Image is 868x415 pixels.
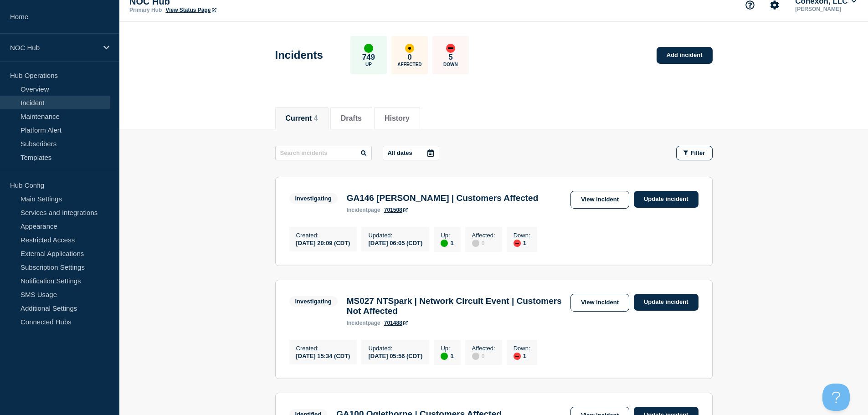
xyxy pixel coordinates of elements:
span: Filter [691,149,705,156]
a: Update incident [634,294,699,311]
div: down [514,240,521,247]
p: Down : [514,232,530,239]
button: Drafts [341,114,362,123]
div: [DATE] 20:09 (CDT) [296,239,350,246]
iframe: Help Scout Beacon - Open [822,384,850,411]
p: 0 [407,53,411,62]
p: 5 [448,53,452,62]
a: Update incident [634,191,699,208]
p: Affected : [472,345,495,352]
h3: MS027 NTSpark | Network Circuit Event | Customers Not Affected [347,296,566,316]
h3: GA146 [PERSON_NAME] | Customers Affected [347,193,539,203]
div: disabled [472,240,479,247]
div: up [364,44,373,53]
a: 701508 [384,207,408,213]
a: Add incident [657,47,713,64]
p: NOC Hub [10,44,98,51]
div: [DATE] 15:34 (CDT) [296,352,350,359]
p: All dates [388,149,412,156]
p: Down [443,62,458,67]
div: up [441,353,448,360]
p: [PERSON_NAME] [793,6,858,12]
div: 1 [441,352,453,360]
p: Up : [441,232,453,239]
a: View Status Page [165,7,216,13]
p: Created : [296,232,350,239]
p: Updated : [368,232,422,239]
div: [DATE] 06:05 (CDT) [368,239,422,246]
div: 1 [514,352,530,360]
button: Filter [676,146,713,160]
span: incident [347,320,368,326]
div: [DATE] 05:56 (CDT) [368,352,422,359]
p: Up [365,62,372,67]
p: Down : [514,345,530,352]
div: 0 [472,239,495,247]
p: Affected : [472,232,495,239]
button: Current 4 [286,114,318,123]
button: All dates [383,146,439,160]
p: Primary Hub [129,7,162,13]
div: 1 [514,239,530,247]
div: 1 [441,239,453,247]
p: page [347,320,380,326]
span: 4 [314,114,318,122]
a: View incident [570,191,629,209]
a: 701488 [384,320,408,326]
a: View incident [570,294,629,312]
p: Updated : [368,345,422,352]
p: Up : [441,345,453,352]
div: 0 [472,352,495,360]
p: Affected [397,62,421,67]
span: Investigating [289,296,338,307]
p: Created : [296,345,350,352]
p: 749 [362,53,375,62]
span: incident [347,207,368,213]
p: page [347,207,380,213]
h1: Incidents [275,49,323,61]
div: affected [405,44,414,53]
div: disabled [472,353,479,360]
div: up [441,240,448,247]
span: Investigating [289,193,338,204]
div: down [514,353,521,360]
button: History [385,114,410,123]
input: Search incidents [275,146,372,160]
div: down [446,44,455,53]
